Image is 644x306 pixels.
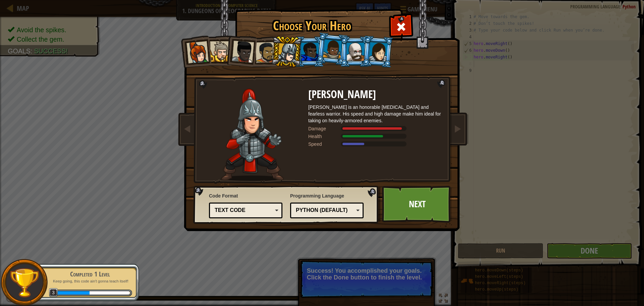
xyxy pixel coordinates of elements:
div: Damage [308,125,342,132]
img: language-selector-background.png [193,186,380,224]
li: Gordon the Stalwart [294,36,324,67]
div: Python (Default) [296,207,354,214]
li: Hattori Hanzō [271,36,303,68]
div: Speed [308,141,342,147]
li: Okar Stompfoot [340,36,370,67]
a: Next [382,186,452,223]
div: Text code [215,207,273,214]
img: trophy.png [9,267,40,298]
div: [PERSON_NAME] is an honorable [MEDICAL_DATA] and fearless warrior. His speed and high damage make... [308,104,442,124]
div: Moves at 8 meters per second. [308,141,442,147]
div: Deals 180% of listed Warrior weapon damage. [308,125,442,132]
div: Gains 71% of listed Warrior armor health. [308,133,442,140]
span: Programming Language [290,192,364,199]
div: Completed 1 Level [48,269,132,279]
h2: [PERSON_NAME] [308,89,442,100]
li: Sir Tharin Thunderfist [203,35,233,66]
img: samurai.pose.png [221,89,283,181]
span: Code Format [209,192,282,199]
li: Illia Shieldsmith [362,35,394,68]
p: Keep going, this code ain't gonna teach itself! [48,279,132,284]
h1: Choose Your Hero [236,19,387,33]
li: Captain Anya Weston [179,35,212,68]
div: Health [308,133,342,140]
span: 3 [49,288,58,297]
li: Lady Ida Justheart [224,34,257,67]
li: Arryn Stonewall [315,32,348,66]
li: Alejandro the Duelist [248,36,279,67]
